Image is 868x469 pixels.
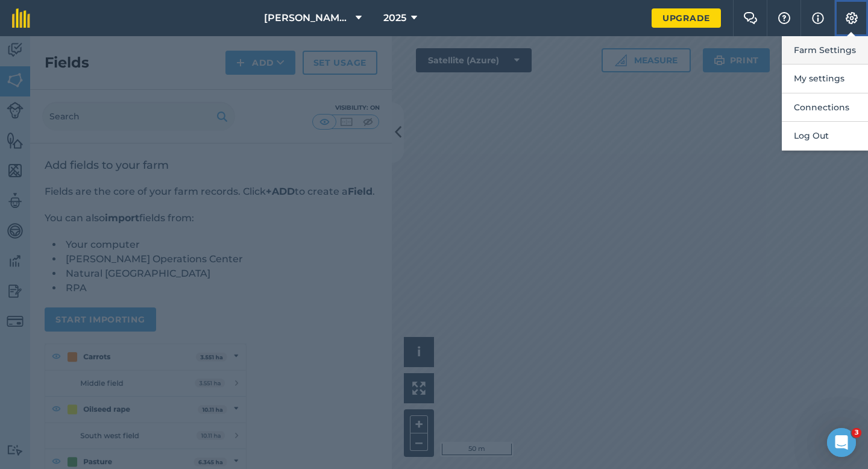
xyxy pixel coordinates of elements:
[777,12,791,24] img: A question mark icon
[12,8,30,28] img: fieldmargin Logo
[827,428,856,457] iframe: Intercom live chat
[652,8,721,28] a: Upgrade
[844,12,859,24] img: A cog icon
[782,93,868,122] button: Connections
[264,11,351,25] span: [PERSON_NAME] & Sons
[782,36,868,65] button: Farm Settings
[383,11,406,25] span: 2025
[782,122,868,150] button: Log Out
[812,11,824,25] img: svg+xml;base64,PHN2ZyB4bWxucz0iaHR0cDovL3d3dy53My5vcmcvMjAwMC9zdmciIHdpZHRoPSIxNyIgaGVpZ2h0PSIxNy...
[782,65,868,93] button: My settings
[852,428,861,438] span: 3
[743,12,758,24] img: Two speech bubbles overlapping with the left bubble in the forefront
